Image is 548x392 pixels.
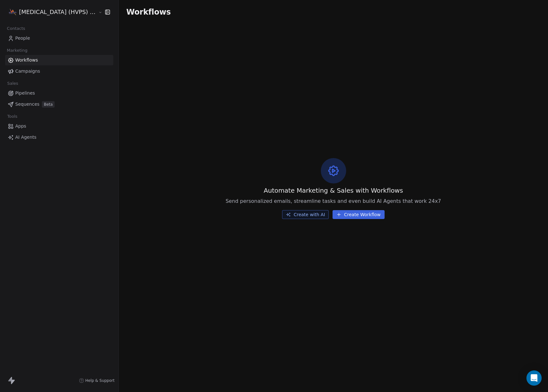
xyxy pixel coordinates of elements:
span: Marketing [4,46,30,55]
span: Workflows [126,8,171,17]
span: Campaigns [15,68,40,75]
span: Sales [4,79,21,88]
span: Contacts [4,24,28,33]
div: Open Intercom Messenger [526,370,542,386]
span: Workflows [15,57,38,63]
span: Tools [4,112,20,121]
a: People [5,33,113,43]
span: AI Agents [15,134,36,141]
span: People [15,35,30,42]
a: Campaigns [5,66,113,76]
a: Workflows [5,55,113,65]
span: Apps [15,123,26,130]
a: Apps [5,121,113,131]
span: Beta [42,101,55,108]
a: Pipelines [5,88,113,98]
span: Pipelines [15,90,35,96]
button: Create with AI [282,210,329,219]
button: Create Workflow [333,210,384,219]
a: SequencesBeta [5,99,113,110]
span: Automate Marketing & Sales with Workflows [264,186,403,195]
span: Help & Support [85,378,115,383]
span: Sequences [15,101,39,108]
img: hvps-logo.svg [9,8,17,16]
span: [MEDICAL_DATA] (HVPS) Condatas AG [19,8,97,16]
a: Help & Support [79,378,115,383]
span: Send personalized emails, streamline tasks and even build AI Agents that work 24x7 [226,197,441,205]
button: [MEDICAL_DATA] (HVPS) Condatas AG [8,7,94,17]
a: AI Agents [5,132,113,143]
